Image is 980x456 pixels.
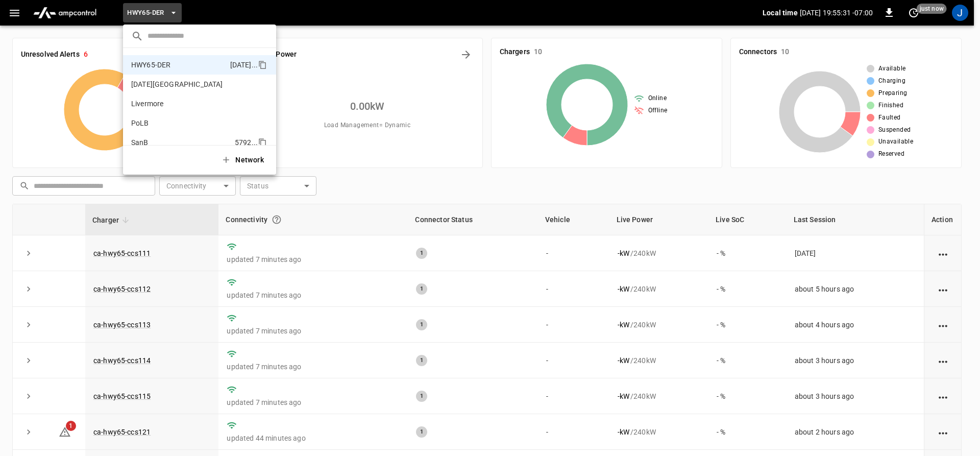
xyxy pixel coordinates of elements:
[215,150,272,171] button: Network
[131,99,232,109] p: Livermore
[131,118,231,128] p: PoLB
[131,79,232,89] p: [DATE][GEOGRAPHIC_DATA]
[257,136,268,149] div: copy
[131,137,231,148] p: SanB
[131,60,226,70] p: HWY65-DER
[257,59,268,71] div: copy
